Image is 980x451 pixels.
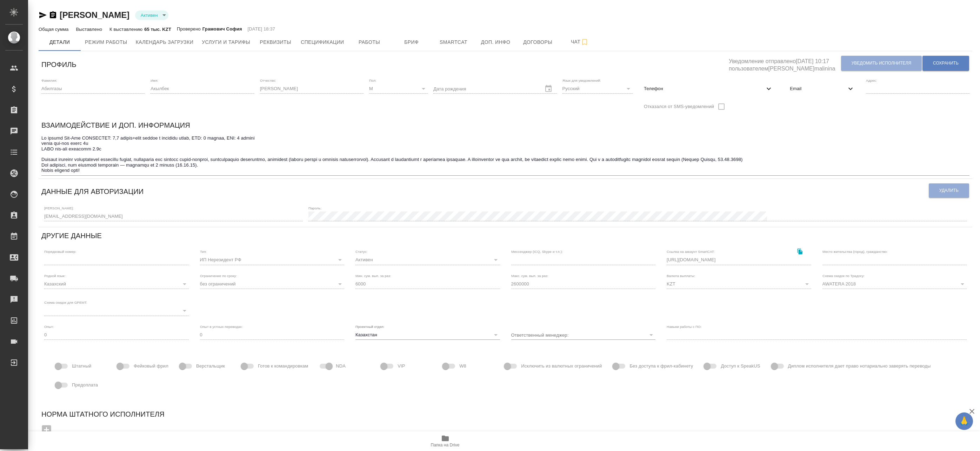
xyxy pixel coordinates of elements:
label: Адрес: [866,79,877,82]
span: Готов к командировкам [258,363,308,370]
button: Скопировать ссылку [49,11,57,19]
div: Активен [355,255,500,265]
span: Телефон [644,85,765,92]
span: Работы [353,38,386,47]
span: 🙏 [958,414,970,429]
span: VIP [398,363,405,370]
span: Сохранить [933,60,959,66]
span: Диплом исполнителя дает право нотариально заверять переводы [788,363,931,370]
span: Договоры [521,38,555,47]
div: Телефон [638,81,779,96]
label: Отчество: [260,79,276,82]
span: Smartcat [437,38,471,47]
span: Фейковый фрил [134,363,168,370]
div: Русский [562,84,633,94]
button: 🙏 [955,412,973,430]
div: KZT [667,279,811,289]
span: Email [790,85,846,92]
label: [PERSON_NAME]: [44,206,74,210]
button: Активен [139,12,160,18]
p: Выставлено [76,27,104,32]
p: Общая сумма [39,27,70,32]
label: Имя: [151,79,158,82]
label: Пароль: [308,206,321,210]
textarea: Lo ipsumd Sit-Ame CONSECTET: 7,7 adipis+elit seddoe t incididu utlab, ETD: 0 magnaa, ENI: 4 admin... [41,135,969,173]
a: [PERSON_NAME] [60,10,129,20]
label: Макс. сум. вып. за раз: [511,274,548,277]
label: Ссылка на аккаунт SmartCAT: [667,250,715,254]
h6: Другие данные [41,230,102,241]
label: Схема скидок по Традосу: [822,274,865,277]
p: Грамович София [202,26,242,33]
span: Реквизиты [259,38,292,47]
h6: Норма штатного исполнителя [41,409,969,420]
label: Мессенджер (ICQ, Skype и т.п.): [511,250,563,254]
span: Чат [563,38,597,46]
div: без ограничений [200,279,345,289]
span: Бриф [395,38,428,47]
label: Схема скидок для GPEMT: [44,301,87,304]
button: Скопировать ссылку для ЯМессенджера [39,11,47,19]
label: Родной язык: [44,274,66,277]
label: Фамилия: [41,79,57,82]
button: Папка на Drive [416,431,475,451]
label: Навыки работы с ПО: [667,325,702,328]
label: Порядковый номер: [44,250,76,254]
span: Штатный [72,363,91,370]
span: Без доступа к фрил-кабинету [629,363,693,370]
span: NDA [336,363,346,370]
label: Опыт: [44,325,54,328]
p: 65 тыс. KZT [144,27,171,32]
label: Проектный отдел: [355,325,385,328]
div: ИП Нерезидент РФ [200,255,345,265]
h6: Профиль [41,59,76,70]
p: Проверено [177,26,202,33]
label: Язык для уведомлений: [562,79,601,82]
p: [DATE] 18:37 [248,26,275,33]
span: Папка на Drive [431,443,460,447]
h6: Данные для авторизации [41,186,144,197]
span: Доп. инфо [479,38,513,47]
label: Тип: [200,250,207,254]
label: Пол: [369,79,376,82]
span: Календарь загрузки [136,38,194,47]
p: К выставлению [109,27,144,32]
h6: Взаимодействие и доп. информация [41,120,190,131]
span: W8 [459,363,466,370]
span: Детали [43,38,76,47]
span: Доступ к SpeakUS [721,363,760,370]
div: AWATERA 2018 [822,279,967,289]
label: Статус: [355,250,367,254]
span: Исключить из валютных ограничений [521,363,602,370]
button: Скопировать ссылку [793,244,807,258]
svg: Подписаться [580,38,589,46]
div: М [369,84,428,94]
span: Верстальщик [196,363,225,370]
label: Место жительства (город), гражданство: [822,250,888,254]
label: Ограничение по сроку: [200,274,237,277]
div: Активен [135,11,168,20]
span: Спецификации [301,38,344,47]
span: Предоплата [72,382,98,389]
h5: Уведомление отправлено [DATE] 10:17 пользователем [PERSON_NAME]malinina [729,54,841,73]
span: Режим работы [85,38,127,47]
div: Казахский [44,279,189,289]
span: Отказался от SMS-уведомлений [644,103,714,110]
label: Опыт в устных переводах: [200,325,243,328]
span: Услуги и тарифы [202,38,250,47]
label: Мин. сум. вып. за раз: [355,274,391,277]
div: Email [784,81,860,96]
button: Сохранить [922,56,969,71]
label: Валюта выплаты: [667,274,695,277]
